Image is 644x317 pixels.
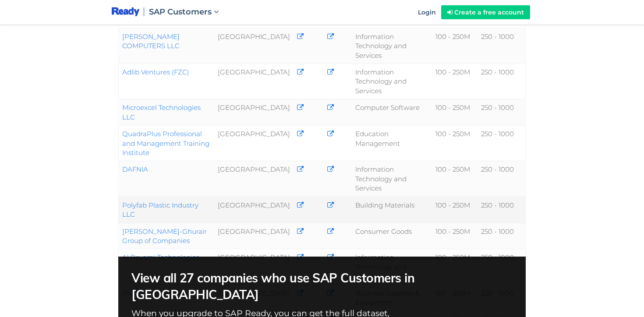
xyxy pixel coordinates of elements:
[122,32,180,50] a: [PERSON_NAME] COMPUTERS LLC
[413,1,441,23] a: Login
[352,126,432,161] td: Education Management
[122,68,189,76] a: Adlib Ventures (FZC)
[432,161,478,197] td: 100 - 250M
[441,5,530,19] a: Create a free account
[214,161,294,197] td: [GEOGRAPHIC_DATA]
[478,99,526,126] td: 250 - 1000
[432,249,478,285] td: 100 - 250M
[214,126,294,161] td: [GEOGRAPHIC_DATA]
[478,197,526,223] td: 250 - 1000
[122,103,201,121] a: Microexcel Technologies LLC
[214,64,294,99] td: [GEOGRAPHIC_DATA]
[214,223,294,249] td: [GEOGRAPHIC_DATA]
[352,223,432,249] td: Consumer Goods
[478,28,526,63] td: 250 - 1000
[214,197,294,223] td: [GEOGRAPHIC_DATA]
[478,126,526,161] td: 250 - 1000
[122,201,198,218] a: Polyfab Plastic Industry LLC
[432,99,478,126] td: 100 - 250M
[122,165,148,173] a: DAFNIA
[214,99,294,126] td: [GEOGRAPHIC_DATA]
[418,8,436,16] span: Login
[131,270,444,303] h2: View all 27 companies who use SAP Customers in [GEOGRAPHIC_DATA]
[352,197,432,223] td: Building Materials
[122,253,199,261] a: Al Reyami Technologies
[122,130,209,157] a: QuadraPlus Professional and Management Training Institute
[478,64,526,99] td: 250 - 1000
[478,223,526,249] td: 250 - 1000
[432,64,478,99] td: 100 - 250M
[478,161,526,197] td: 250 - 1000
[432,28,478,63] td: 100 - 250M
[352,99,432,126] td: Computer Software
[432,223,478,249] td: 100 - 250M
[432,197,478,223] td: 100 - 250M
[352,28,432,63] td: Information Technology and Services
[112,7,139,18] img: logo
[214,28,294,63] td: [GEOGRAPHIC_DATA]
[352,249,432,285] td: Information Technology and Services
[478,249,526,285] td: 250 - 1000
[122,227,207,245] a: [PERSON_NAME]-Ghurair Group of Companies
[214,249,294,285] td: [GEOGRAPHIC_DATA]
[432,126,478,161] td: 100 - 250M
[352,161,432,197] td: Information Technology and Services
[352,64,432,99] td: Information Technology and Services
[149,7,212,17] span: SAP Customers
